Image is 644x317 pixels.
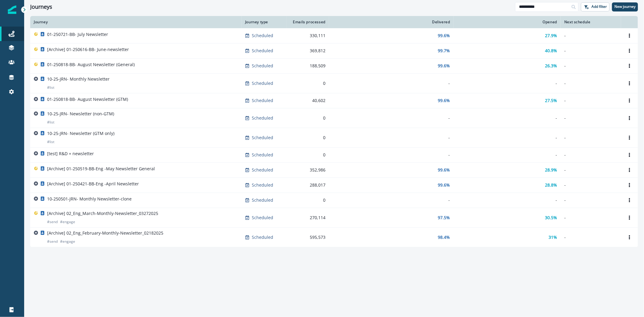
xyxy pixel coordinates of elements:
button: Options [625,133,634,142]
p: 40.8% [545,48,557,54]
div: 369,812 [290,48,325,54]
div: Delivered [333,20,450,24]
p: # send [47,239,58,245]
div: 0 [290,152,325,158]
p: - [564,182,617,188]
a: 01-250818-BB- August Newsletter (General)Scheduled188,50999.6%26.3%-Options [30,58,638,73]
p: Scheduled [252,63,273,69]
div: 352,986 [290,167,325,173]
p: Scheduled [252,197,273,203]
p: - [564,234,617,240]
a: [Archive] 01-250519-BB-Eng -May Newsletter GeneralScheduled352,98699.6%28.9%-Options [30,162,638,178]
div: 0 [290,135,325,141]
p: [test] R&D + newsletter [47,151,94,157]
p: 99.6% [438,63,450,69]
p: 27.5% [545,98,557,104]
div: - [457,135,557,141]
button: Options [625,181,634,190]
div: 288,017 [290,182,325,188]
p: [Archive] 02_Eng_February-Monthly-Newsletter_02182025 [47,230,163,236]
div: 0 [290,115,325,121]
p: - [564,135,617,141]
div: Emails processed [290,20,325,24]
p: # send [47,219,58,225]
p: Scheduled [252,48,273,54]
p: 99.6% [438,33,450,39]
p: 98.4% [438,234,450,240]
p: Scheduled [252,234,273,240]
p: 99.6% [438,98,450,104]
p: # engage [60,239,75,245]
p: 10-25-JRN- Monthly Newsletter [47,76,110,82]
a: 10-25-JRN- Newsletter (non-GTM)#listScheduled0---Options [30,108,638,128]
p: Scheduled [252,33,273,39]
p: 10-25-JRN- Newsletter (GTM only) [47,130,114,136]
p: - [564,197,617,203]
p: 01-250721-BB- July Newsletter [47,31,108,37]
div: - [333,135,450,141]
p: 99.6% [438,182,450,188]
p: - [564,152,617,158]
a: [test] R&D + newsletterScheduled0---Options [30,147,638,162]
button: Options [625,61,634,70]
p: - [564,63,617,69]
p: Add filter [591,5,607,9]
button: Options [625,114,634,123]
p: 01-250818-BB- August Newsletter (GTM) [47,96,128,102]
button: Add filter [581,2,610,11]
p: Scheduled [252,115,273,121]
a: 10-25-JRN- Newsletter (GTM only)#listScheduled0---Options [30,128,638,147]
p: - [564,98,617,104]
button: Options [625,233,634,242]
div: 0 [290,197,325,203]
div: - [333,115,450,121]
div: - [457,197,557,203]
div: 330,111 [290,33,325,39]
p: 10-25-JRN- Newsletter (non-GTM) [47,111,114,117]
p: Scheduled [252,215,273,221]
div: - [333,152,450,158]
p: 01-250818-BB- August Newsletter (General) [47,62,135,68]
p: Scheduled [252,80,273,86]
p: - [564,48,617,54]
p: [Archive] 01-250421-BB-Eng -April Newsletter [47,181,139,187]
a: 10-250501-JRN- Monthly Newsletter-cloneScheduled0---Options [30,193,638,208]
div: - [333,80,450,86]
a: 10-25-JRN- Monthly Newsletter#listScheduled0---Options [30,73,638,93]
p: - [564,167,617,173]
p: # list [47,139,54,145]
p: - [564,115,617,121]
div: - [457,115,557,121]
a: [Archive] 01-250421-BB-Eng -April NewsletterScheduled288,01799.6%28.8%-Options [30,178,638,193]
div: Opened [457,20,557,24]
p: 10-250501-JRN- Monthly Newsletter-clone [47,196,132,202]
div: 40,602 [290,98,325,104]
div: 270,114 [290,215,325,221]
p: [Archive] 02_Eng_March-Monthly-Newsletter_03272025 [47,210,158,216]
p: Scheduled [252,98,273,104]
p: - [564,33,617,39]
button: Options [625,165,634,175]
button: Options [625,196,634,205]
p: [Archive] 01-250616-BB- June-newsletter [47,46,129,53]
div: 0 [290,80,325,86]
button: Options [625,79,634,88]
p: [Archive] 01-250519-BB-Eng -May Newsletter General [47,166,155,172]
p: 99.7% [438,48,450,54]
p: # list [47,85,54,91]
div: - [457,152,557,158]
div: 595,573 [290,234,325,240]
a: [Archive] 02_Eng_March-Monthly-Newsletter_03272025#send#engageScheduled270,11497.5%30.5%-Options [30,208,638,227]
div: Journey [34,20,238,24]
p: - [564,215,617,221]
div: - [333,197,450,203]
button: New journey [612,2,638,11]
p: 97.5% [438,215,450,221]
p: - [564,80,617,86]
p: # list [47,119,54,125]
button: Options [625,150,634,159]
p: 99.6% [438,167,450,173]
p: Scheduled [252,167,273,173]
a: [Archive] 02_Eng_February-Monthly-Newsletter_02182025#send#engageScheduled595,57398.4%31%-Options [30,227,638,247]
div: - [457,80,557,86]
